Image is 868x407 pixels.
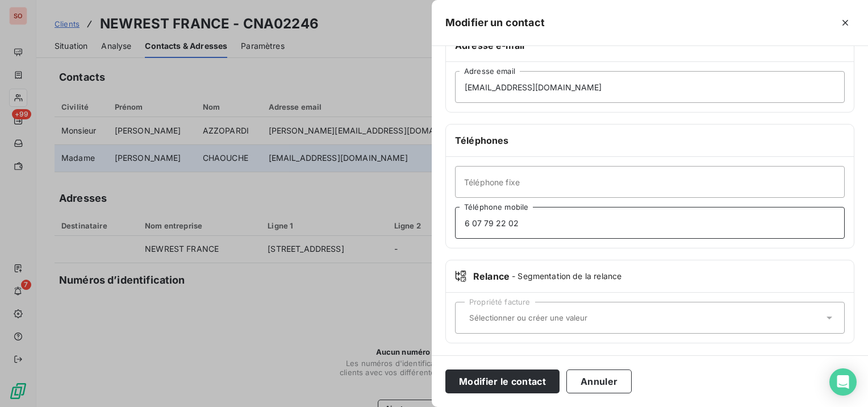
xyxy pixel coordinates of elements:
[445,369,560,393] button: Modifier le contact
[829,368,857,396] div: Open Intercom Messenger
[455,166,845,198] input: placeholder
[455,269,845,283] div: Relance
[566,369,632,393] button: Annuler
[455,134,845,147] h6: Téléphones
[455,207,845,239] input: placeholder
[465,313,824,323] input: Sélectionner ou créer une valeur
[455,71,845,103] input: placeholder
[512,271,621,282] span: - Segmentation de la relance
[445,15,545,31] h5: Modifier un contact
